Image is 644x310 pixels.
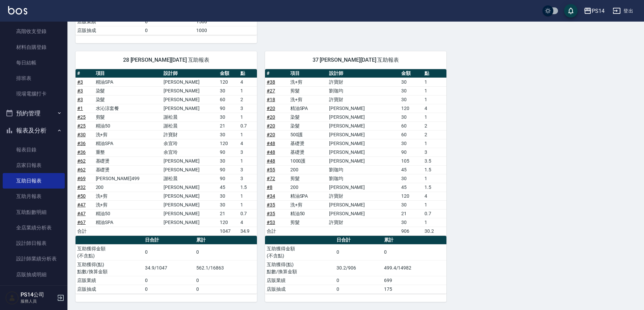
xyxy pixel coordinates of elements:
[3,251,65,266] a: 設計師業績分析表
[400,218,423,227] td: 30
[335,236,382,245] th: 日合計
[400,104,423,113] td: 120
[382,276,446,285] td: 699
[239,121,257,130] td: 0.7
[162,104,218,113] td: [PERSON_NAME]
[3,105,65,122] button: 預約管理
[592,7,605,15] div: PS14
[21,291,55,298] h5: PS14公司
[162,139,218,148] td: 余宜玲
[423,104,446,113] td: 4
[77,149,86,155] a: #36
[218,104,238,113] td: 90
[143,260,195,276] td: 34.9/1047
[162,200,218,209] td: [PERSON_NAME]
[94,95,162,104] td: 染髮
[289,121,327,130] td: 染髮
[76,26,143,35] td: 店販抽成
[218,78,238,86] td: 120
[3,173,65,189] a: 互助日報表
[239,78,257,86] td: 4
[76,69,257,236] table: a dense table
[423,165,446,174] td: 1.5
[265,227,289,235] td: 合計
[239,192,257,200] td: 1
[289,139,327,148] td: 基礎燙
[94,157,162,165] td: 基礎燙
[162,209,218,218] td: [PERSON_NAME]
[382,260,446,276] td: 499.4/14982
[3,39,65,55] a: 材料自購登錄
[94,113,162,121] td: 剪髮
[335,276,382,285] td: 0
[3,71,65,86] a: 排班表
[94,200,162,209] td: 洗+剪
[400,165,423,174] td: 45
[423,113,446,121] td: 1
[3,235,65,251] a: 設計師日報表
[423,148,446,157] td: 3
[423,218,446,227] td: 1
[94,209,162,218] td: 精油50
[327,192,400,200] td: 許寶財
[143,285,195,293] td: 0
[400,69,423,78] th: 金額
[267,202,275,207] a: #35
[382,285,446,293] td: 175
[162,113,218,121] td: 謝松晨
[162,148,218,157] td: 余宜玲
[218,113,238,121] td: 30
[77,106,83,111] a: #1
[289,130,327,139] td: 500護
[327,121,400,130] td: [PERSON_NAME]
[239,209,257,218] td: 0.7
[94,165,162,174] td: 基礎燙
[195,236,257,245] th: 累計
[218,148,238,157] td: 90
[94,192,162,200] td: 洗+剪
[267,88,275,93] a: #27
[94,121,162,130] td: 精油50
[267,132,275,137] a: #20
[400,157,423,165] td: 105
[5,291,19,305] img: Person
[162,95,218,104] td: [PERSON_NAME]
[423,192,446,200] td: 4
[581,4,607,18] button: PS14
[327,78,400,86] td: 許寶財
[94,174,162,183] td: [PERSON_NAME]499
[423,183,446,192] td: 1.5
[327,174,400,183] td: 劉珈均
[94,104,162,113] td: 水沁涼套餐
[239,95,257,104] td: 2
[218,165,238,174] td: 90
[77,176,86,181] a: #69
[289,104,327,113] td: 精油SPA
[327,157,400,165] td: [PERSON_NAME]
[76,69,94,78] th: #
[3,158,65,173] a: 店家日報表
[289,69,327,78] th: 項目
[289,95,327,104] td: 洗+剪
[239,165,257,174] td: 3
[195,285,257,293] td: 0
[239,157,257,165] td: 1
[289,174,327,183] td: 剪髮
[327,200,400,209] td: [PERSON_NAME]
[400,121,423,130] td: 60
[327,209,400,218] td: [PERSON_NAME]
[94,86,162,95] td: 染髮
[218,69,238,78] th: 金額
[289,200,327,209] td: 洗+剪
[3,282,65,298] a: 費用分析表
[94,78,162,86] td: 精油SPA
[289,218,327,227] td: 剪髮
[77,88,83,93] a: #3
[77,185,86,190] a: #32
[265,69,446,236] table: a dense table
[400,78,423,86] td: 30
[3,86,65,102] a: 現場電腦打卡
[77,79,83,85] a: #3
[423,69,446,78] th: 點
[327,148,400,157] td: [PERSON_NAME]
